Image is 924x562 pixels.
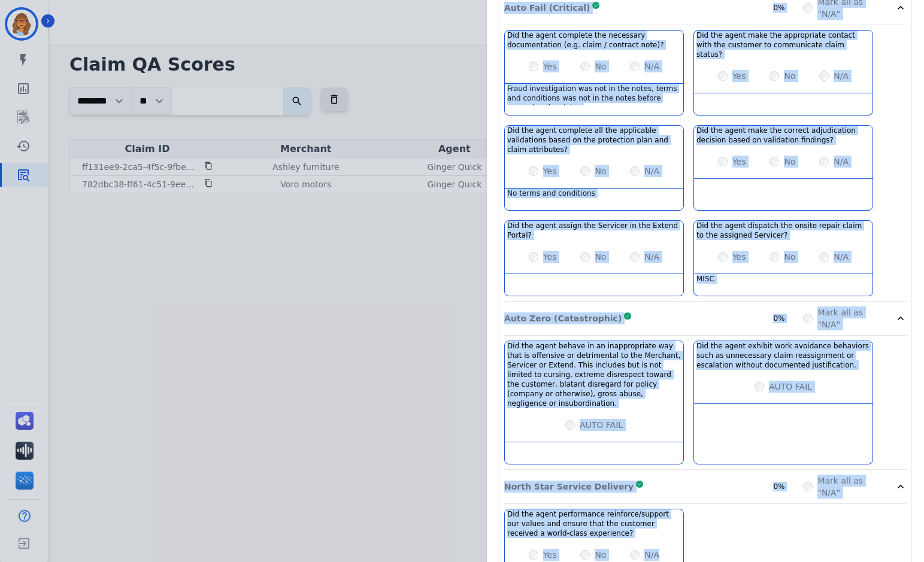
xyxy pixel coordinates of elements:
[696,221,870,240] h3: Did the agent dispatch the onsite repair claim to the assigned Servicer?
[696,126,870,145] h3: Did the agent make the correct adjudication decision based on validation findings?
[784,251,795,263] label: No
[817,475,880,499] label: Mark all as "N/A"
[784,70,795,82] label: No
[773,482,803,491] div: 0%
[732,251,746,263] label: Yes
[595,60,606,72] label: No
[507,31,681,50] h3: Did the agent complete the necessary documentation (e.g. claim / contract note)?
[644,60,659,72] label: N/A
[834,156,849,168] label: N/A
[644,165,659,177] label: N/A
[543,165,557,177] label: Yes
[732,70,746,82] label: Yes
[504,2,590,14] p: Auto Fail (Critical)
[773,3,803,13] div: 0%
[696,31,870,59] h3: Did the agent make the appropriate contact with the customer to communicate claim status?
[543,549,557,561] label: Yes
[694,274,873,296] div: MISC
[580,419,623,431] label: AUTO FAIL
[834,251,849,263] label: N/A
[504,312,622,324] p: Auto Zero (Catastrophic)
[769,381,812,393] label: AUTO FAIL
[834,70,849,82] label: N/A
[507,341,681,408] h3: Did the agent behave in an inappropriate way that is offensive or detrimental to the Merchant, Se...
[507,221,681,240] h3: Did the agent assign the Servicer in the Extend Portal?
[595,165,606,177] label: No
[505,84,683,105] div: Fraud investigation was not in the notes, terms and conditions was not in the notes before approv...
[507,509,681,538] h3: Did the agent performance reinforce/support our values and ensure that the customer received a wo...
[773,314,803,323] div: 0%
[817,306,880,330] label: Mark all as "N/A"
[543,60,557,72] label: Yes
[507,126,681,154] h3: Did the agent complete all the applicable validations based on the protection plan and claim attr...
[644,549,659,561] label: N/A
[595,549,606,561] label: No
[505,189,683,210] div: No terms and conditions
[644,251,659,263] label: N/A
[504,481,634,493] p: North Star Service Delivery
[696,341,870,370] h3: Did the agent exhibit work avoidance behaviors such as unnecessary claim reassignment or escalati...
[784,156,795,168] label: No
[732,156,746,168] label: Yes
[543,251,557,263] label: Yes
[595,251,606,263] label: No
